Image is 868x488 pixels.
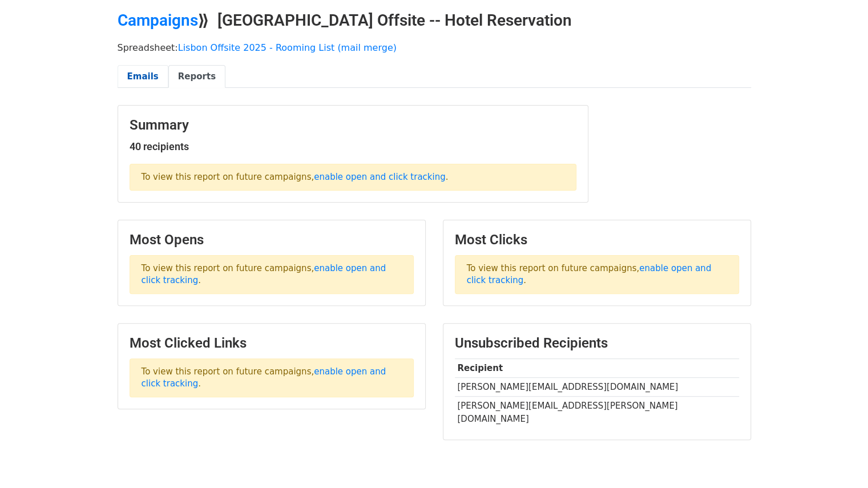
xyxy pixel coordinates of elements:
[455,359,739,378] th: Recipient
[455,255,739,294] p: To view this report on future campaigns, .
[178,42,397,53] a: Lisbon Offsite 2025 - Rooming List (mail merge)
[455,335,739,352] h3: Unsubscribed Recipients
[118,11,198,30] a: Campaigns
[455,397,739,428] td: [PERSON_NAME][EMAIL_ADDRESS][PERSON_NAME][DOMAIN_NAME]
[118,42,751,54] p: Spreadsheet:
[314,172,445,182] a: enable open and click tracking
[168,65,225,88] a: Reports
[130,358,414,397] p: To view this report on future campaigns, .
[118,65,168,88] a: Emails
[130,164,576,191] p: To view this report on future campaigns, .
[130,335,414,352] h3: Most Clicked Links
[130,255,414,294] p: To view this report on future campaigns, .
[455,378,739,397] td: [PERSON_NAME][EMAIL_ADDRESS][DOMAIN_NAME]
[455,232,739,248] h3: Most Clicks
[118,11,751,30] h2: ⟫ [GEOGRAPHIC_DATA] Offsite -- Hotel Reservation
[130,232,414,248] h3: Most Opens
[130,140,576,153] h5: 40 recipients
[811,433,868,488] iframe: Chat Widget
[130,117,576,134] h3: Summary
